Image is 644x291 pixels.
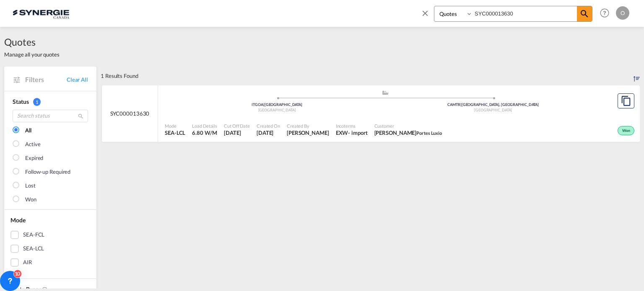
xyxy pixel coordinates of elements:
[25,168,70,176] div: Follow-up Required
[579,9,589,19] md-icon: icon-magnify
[224,129,250,136] span: 29 Jul 2025
[224,123,250,129] span: Cut Off Date
[101,67,138,85] div: 1 Results Found
[10,245,90,253] md-checkbox: SEA-LCL
[25,75,67,84] span: Filters
[13,98,29,105] span: Status
[13,4,69,23] img: 1f56c880d42311ef80fc7dca854c8e59.png
[25,182,36,190] div: Lost
[10,231,90,239] md-checkbox: SEA-FCL
[618,93,634,108] button: Copy Quote
[622,128,632,134] span: Won
[192,129,217,136] span: 6.80 W/M
[287,123,329,129] span: Created By
[421,8,430,18] md-icon: icon-close
[374,129,442,136] span: Mario Germain Portes Luxio
[165,123,185,129] span: Mode
[4,35,60,49] span: Quotes
[13,110,88,122] input: Search status
[165,129,185,136] span: SEA-LCL
[23,258,32,267] div: AIR
[257,123,280,129] span: Created On
[634,67,640,85] div: Sort by: Created On
[67,76,88,83] a: Clear All
[473,6,577,21] input: Enter Quotation Number
[336,129,368,136] div: EXW import
[110,110,150,117] span: SYC000013630
[460,102,462,107] span: |
[447,102,539,107] span: CAMTR [GEOGRAPHIC_DATA], [GEOGRAPHIC_DATA]
[102,85,640,142] div: SYC000013630 assets/icons/custom/ship-fill.svgassets/icons/custom/roll-o-plane.svgOriginGenova It...
[287,129,329,136] span: Pablo Gomez Saldarriaga
[597,6,612,20] span: Help
[13,98,88,106] div: Status 1
[621,96,631,106] md-icon: assets/icons/custom/copyQuote.svg
[192,123,217,129] span: Load Details
[416,130,442,136] span: Portes Luxio
[336,123,368,129] span: Incoterms
[33,98,41,106] span: 1
[618,126,634,135] div: Won
[374,123,442,129] span: Customer
[616,6,629,20] div: O
[597,6,616,21] div: Help
[10,216,26,224] span: Mode
[474,108,512,112] span: [GEOGRAPHIC_DATA]
[263,102,265,107] span: |
[252,102,302,107] span: ITGOA [GEOGRAPHIC_DATA]
[348,129,367,136] div: - import
[4,51,60,58] span: Manage all your quotes
[10,258,90,267] md-checkbox: AIR
[336,129,348,136] div: EXW
[577,6,592,21] span: icon-magnify
[25,154,43,162] div: Expired
[25,196,36,204] div: Won
[23,231,44,239] div: SEA-FCL
[25,140,40,149] div: Active
[258,108,296,112] span: [GEOGRAPHIC_DATA]
[257,129,280,136] span: 29 Jul 2025
[421,6,434,26] span: icon-close
[78,113,84,119] md-icon: icon-magnify
[380,90,390,95] md-icon: assets/icons/custom/ship-fill.svg
[25,126,31,135] div: All
[23,245,44,253] div: SEA-LCL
